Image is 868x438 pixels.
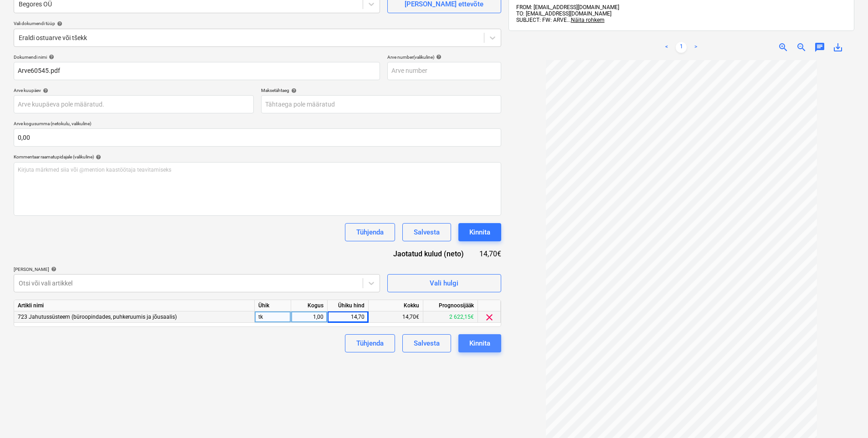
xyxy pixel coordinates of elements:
div: Tühjenda [356,226,384,238]
span: save_alt [832,42,843,53]
div: Prognoosijääk [423,300,478,311]
button: Salvesta [402,334,451,352]
div: Kogus [291,300,328,311]
div: Kinnita [469,226,490,238]
div: 14,70€ [369,311,423,323]
div: tk [255,311,291,323]
div: Dokumendi nimi [14,54,380,60]
p: Arve kogusumma (netokulu, valikuline) [14,121,501,128]
div: Vali hulgi [430,277,458,289]
div: Arve number (valikuline) [387,54,501,60]
div: 14,70 [331,311,365,323]
div: Maksetähtaeg [261,87,501,93]
div: Vali dokumendi tüüp [14,20,501,26]
div: Salvesta [414,337,440,349]
div: Kokku [369,300,423,311]
span: help [41,88,48,93]
div: 14,70€ [478,249,501,259]
span: Näita rohkem [571,17,605,23]
div: Kinnita [469,337,490,349]
a: Page 1 is your current page [676,42,687,53]
span: help [49,266,56,272]
div: [PERSON_NAME] [14,266,380,272]
input: Tähtaega pole määratud [261,95,501,113]
div: Arve kuupäev [14,87,254,93]
span: help [434,54,442,60]
div: Artikli nimi [14,300,255,311]
button: Tühjenda [345,223,395,241]
div: 1,00 [295,311,324,323]
iframe: Chat Widget [822,394,868,438]
span: help [94,154,101,160]
button: Kinnita [458,223,501,241]
a: Next page [690,42,701,53]
input: Arve number [387,62,501,80]
span: FROM: [EMAIL_ADDRESS][DOMAIN_NAME] [516,4,619,10]
div: Kommentaar raamatupidajale (valikuline) [14,154,501,160]
span: SUBJECT: FW: ARVE [516,17,567,23]
div: Jaotatud kulud (neto) [383,249,478,259]
span: zoom_out [796,42,807,53]
input: Arve kogusumma (netokulu, valikuline) [14,128,501,147]
span: chat [814,42,825,53]
span: clear [484,312,495,323]
span: 723 Jahutussüsteem (büroopindades, puhkeruumis ja jõusaalis) [18,314,177,320]
a: Previous page [661,42,672,53]
button: Kinnita [458,334,501,352]
span: ... [567,17,605,23]
button: Vali hulgi [387,274,501,292]
button: Salvesta [402,223,451,241]
div: Ühik [255,300,291,311]
div: Tühjenda [356,337,384,349]
div: 2 622,15€ [423,311,478,323]
div: Ühiku hind [328,300,369,311]
span: TO: [EMAIL_ADDRESS][DOMAIN_NAME] [516,10,611,17]
input: Dokumendi nimi [14,62,380,80]
span: zoom_in [778,42,789,53]
div: Salvesta [414,226,440,238]
input: Arve kuupäeva pole määratud. [14,95,254,113]
span: help [55,21,62,26]
span: help [47,54,54,60]
button: Tühjenda [345,334,395,352]
span: help [289,88,297,93]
